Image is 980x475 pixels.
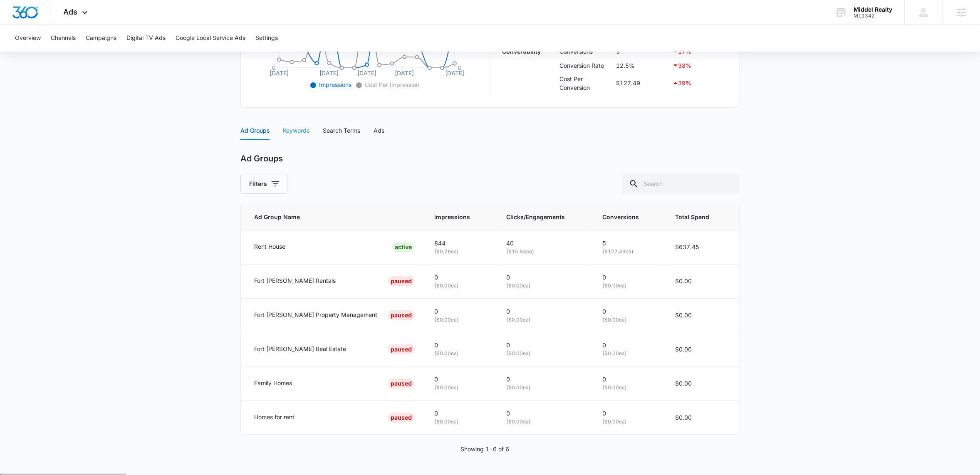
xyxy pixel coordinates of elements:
p: 0 [506,409,583,418]
tspan: 0 [272,64,276,71]
div: 38 % [672,60,724,70]
p: 0 [434,375,486,384]
tspan: 0 [458,64,462,71]
p: ( $0.00 ea) [602,418,655,426]
td: Cost Per Conversion [557,72,614,94]
p: Homes for rent [254,413,294,422]
tspan: [DATE] [445,69,464,77]
p: 0 [434,341,486,350]
input: Search [622,174,740,194]
p: 0 [602,341,655,350]
p: 0 [434,307,486,316]
p: ( $127.49 ea) [602,248,655,256]
div: Ad Groups [240,126,270,135]
p: Fort [PERSON_NAME] Real Estate [254,344,346,354]
div: PAUSED [388,310,414,320]
p: ( $0.00 ea) [434,350,486,358]
p: Showing 1-6 of 6 [461,445,510,454]
p: 0 [434,409,486,418]
p: 0 [602,273,655,282]
img: tab_keywords_by_traffic_grey.svg [83,48,89,55]
p: 40 [506,239,583,248]
p: Fort [PERSON_NAME] Property Management [254,310,377,319]
span: Impressions [434,213,474,222]
span: Total Spend [676,213,714,222]
p: ( $0.00 ea) [602,350,655,358]
div: account id [854,13,892,19]
div: PAUSED [388,276,414,286]
p: ( $0.00 ea) [602,282,655,290]
button: Campaigns [86,25,116,52]
span: Ad Group Name [254,213,402,222]
td: $0.00 [666,332,739,366]
td: $127.49 [614,72,670,94]
div: PAUSED [388,379,414,388]
p: ( $0.00 ea) [602,316,655,324]
h2: Ad Groups [240,153,283,164]
div: account name [854,6,892,13]
td: $637.45 [666,230,739,264]
p: Fort [PERSON_NAME] Rentals [254,276,336,285]
p: 0 [434,273,486,282]
p: Rent House [254,242,285,251]
tspan: [DATE] [320,69,339,77]
p: ( $0.76 ea) [434,248,486,256]
p: ( $0.00 ea) [506,316,583,324]
tspan: [DATE] [395,69,414,77]
p: ( $0.00 ea) [506,384,583,392]
button: Filters [240,174,287,194]
td: $0.00 [666,298,739,332]
div: Keywords by Traffic [92,49,140,54]
tspan: [DATE] [270,69,289,77]
img: tab_domain_overview_orange.svg [22,48,29,55]
div: PAUSED [388,344,414,354]
div: Domain Overview [32,49,74,54]
button: Google Local Service Ads [176,25,245,52]
img: logo_orange.svg [13,13,20,20]
p: 0 [602,409,655,418]
p: 0 [506,341,583,350]
p: 0 [506,375,583,384]
td: $0.00 [666,366,739,401]
p: 0 [602,307,655,316]
p: 0 [506,273,583,282]
div: Domain: [DOMAIN_NAME] [22,22,92,28]
div: 39 % [672,78,724,88]
p: 844 [434,239,486,248]
span: Ads [64,7,78,16]
p: 0 [602,375,655,384]
p: ( $0.00 ea) [434,282,486,290]
div: PAUSED [388,413,414,423]
p: ( $0.00 ea) [506,350,583,358]
p: ( $0.00 ea) [506,282,583,290]
td: $0.00 [666,264,739,298]
button: Settings [255,25,278,52]
p: ( $0.00 ea) [434,316,486,324]
p: ( $15.94 ea) [506,248,583,256]
p: 0 [506,307,583,316]
td: $0.00 [666,401,739,434]
div: Keywords [283,126,309,135]
td: Conversion Rate [557,58,614,72]
button: Overview [15,25,41,52]
td: 12.5% [614,58,670,72]
p: ( $0.00 ea) [434,384,486,392]
span: Conversions [602,213,643,222]
p: ( $0.00 ea) [602,384,655,392]
div: v 4.0.24 [23,13,41,20]
button: Digital TV Ads [126,25,166,52]
button: Channels [51,25,76,52]
div: ACTIVE [392,242,414,252]
p: ( $0.00 ea) [506,418,583,426]
span: Cost Per Impression [364,81,420,88]
div: Search Terms [323,126,360,135]
strong: Convertibility [502,48,541,55]
span: Impressions [318,81,352,88]
tspan: [DATE] [357,69,376,77]
p: 5 [602,239,655,248]
img: website_grey.svg [13,22,20,28]
p: Family Homes [254,379,292,388]
span: Clicks/Engagements [506,213,571,222]
div: Ads [374,126,384,135]
p: ( $0.00 ea) [434,418,486,426]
